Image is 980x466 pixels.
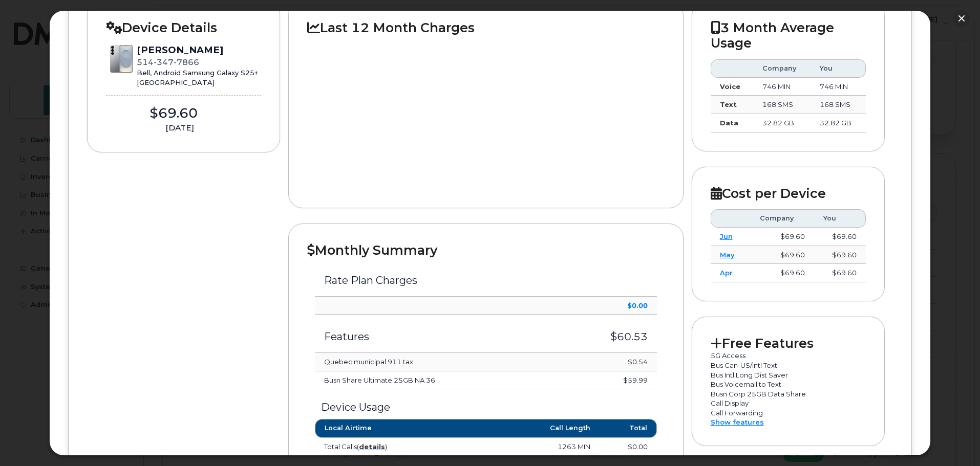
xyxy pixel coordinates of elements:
th: Total [600,419,656,437]
td: $69.60 [751,228,814,246]
h3: Rate Plan Charges [324,275,647,286]
h3: $60.53 [563,331,648,342]
td: Busn Share Ultimate 25GB NA 36 [315,371,553,390]
a: Jun [720,232,733,240]
p: 5G Access [711,351,866,361]
td: $59.99 [554,371,657,390]
h3: Features [324,331,544,342]
h3: Device Usage [315,402,656,413]
span: ( ) [357,442,387,451]
td: Total Calls [315,438,457,456]
p: Call Display [711,398,866,408]
a: May [720,251,735,259]
td: Quebec municipal 911 tax [315,353,553,371]
td: $0.54 [554,353,657,371]
a: details [359,442,385,451]
p: Call Forwarding [711,408,866,418]
th: Local Airtime [315,419,457,437]
p: Bus Voicemail to Text [711,380,866,389]
h2: Monthly Summary [307,242,664,258]
th: Company [751,209,814,228]
p: Bus Intl Long Dist Saver [711,370,866,380]
th: You [814,209,866,228]
a: Show features [711,418,764,426]
h2: Free Features [711,336,866,351]
a: Apr [720,269,733,277]
td: 1263 MIN [457,438,600,456]
td: $69.60 [751,246,814,264]
th: Call Length [457,419,600,437]
td: $69.60 [751,264,814,282]
p: Busn Corp 25GB Data Share [711,389,866,399]
td: $69.60 [814,246,866,264]
p: Bus Can-US/Intl Text [711,361,866,370]
td: $0.00 [600,438,656,456]
td: $69.60 [814,264,866,282]
strong: $0.00 [627,301,648,309]
td: $69.60 [814,228,866,246]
